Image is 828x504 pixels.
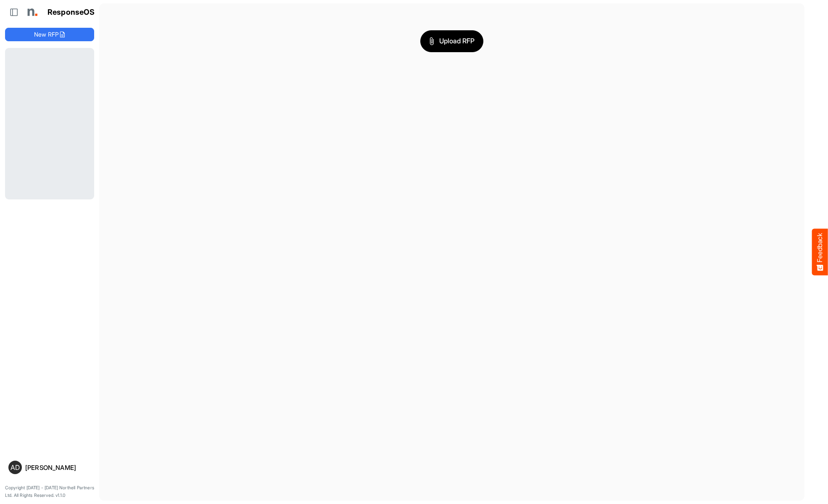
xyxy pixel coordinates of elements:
[429,36,475,47] span: Upload RFP
[25,464,91,471] div: [PERSON_NAME]
[5,48,94,199] div: Loading...
[812,229,828,276] button: Feedback
[5,28,94,41] button: New RFP
[11,464,20,471] span: AD
[5,484,94,499] p: Copyright [DATE] - [DATE] Northell Partners Ltd. All Rights Reserved. v1.1.0
[420,30,483,52] button: Upload RFP
[47,8,95,17] h1: ResponseOS
[23,4,40,21] img: Northell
